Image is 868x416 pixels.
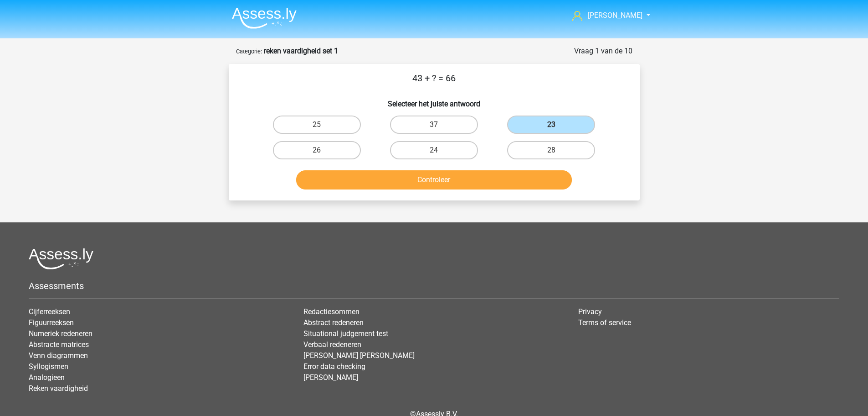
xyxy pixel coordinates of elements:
a: Analogieen [29,373,65,382]
small: Categorie: [236,48,262,55]
button: Controleer [296,170,572,190]
img: Assessly logo [29,248,93,269]
label: 26 [273,141,361,159]
label: 24 [390,141,478,159]
a: Situational judgement test [303,329,388,338]
div: Vraag 1 van de 10 [574,46,632,57]
a: Syllogismen [29,362,68,371]
a: [PERSON_NAME] [569,10,643,21]
a: Error data checking [303,362,365,371]
strong: reken vaardigheid set 1 [264,47,338,55]
a: Figuurreeksen [29,318,74,327]
label: 23 [507,116,595,134]
a: Numeriek redeneren [29,329,92,338]
a: Reken vaardigheid [29,384,88,393]
a: Redactiesommen [303,307,360,316]
a: Cijferreeksen [29,307,70,316]
a: Venn diagrammen [29,351,88,360]
p: 43 + ? = 66 [243,71,625,85]
a: Privacy [578,307,602,316]
label: 25 [273,116,361,134]
label: 28 [507,141,595,159]
h6: Selecteer het juiste antwoord [243,92,625,108]
a: Terms of service [578,318,631,327]
a: Verbaal redeneren [303,340,361,349]
span: [PERSON_NAME] [588,11,642,20]
img: Assessly [232,7,297,29]
a: [PERSON_NAME] [303,373,358,382]
a: [PERSON_NAME] [PERSON_NAME] [303,351,415,360]
label: 37 [390,116,478,134]
h5: Assessments [29,280,839,291]
a: Abstracte matrices [29,340,89,349]
a: Abstract redeneren [303,318,364,327]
